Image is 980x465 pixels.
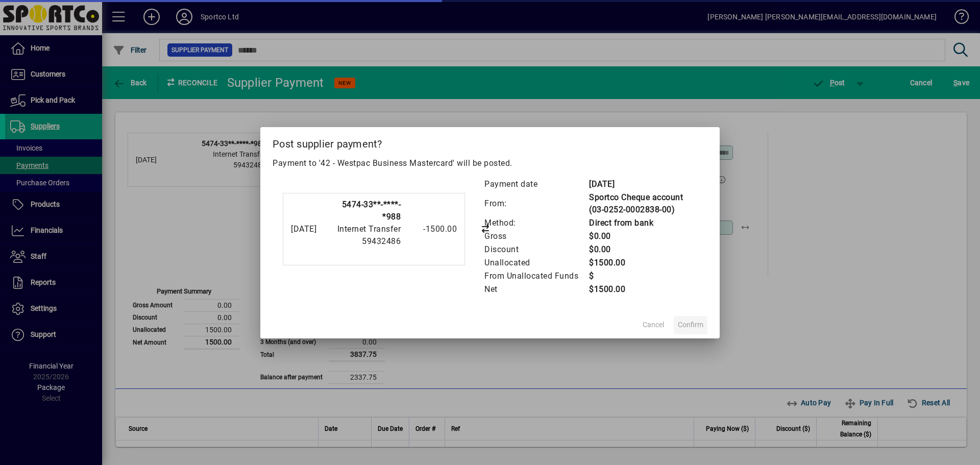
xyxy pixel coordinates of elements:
td: Direct from bank [589,216,697,230]
td: Sportco Cheque account (03-0252-0002838-00) [589,191,697,216]
td: $0.00 [589,243,697,256]
td: From: [484,191,589,216]
td: $1500.00 [589,256,697,270]
td: Method: [484,216,589,230]
span: Internet Transfer 59432486 [337,224,401,246]
td: Net [484,283,589,296]
td: Payment date [484,178,589,191]
p: Payment to '42 - Westpac Business Mastercard' will be posted. [273,157,707,169]
td: Gross [484,230,589,243]
div: [DATE] [291,223,320,235]
td: $0.00 [589,230,697,243]
td: Unallocated [484,256,589,270]
h2: Post supplier payment? [260,127,720,157]
td: $ [589,270,697,283]
td: From Unallocated Funds [484,270,589,283]
div: -1500.00 [406,223,457,235]
td: [DATE] [589,178,697,191]
td: $1500.00 [589,283,697,296]
td: Discount [484,243,589,256]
